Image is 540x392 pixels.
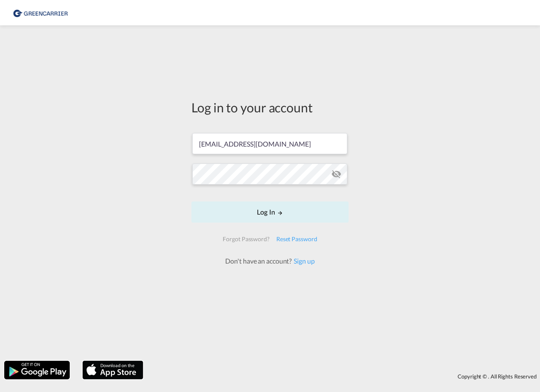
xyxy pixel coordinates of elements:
[273,231,321,247] div: Reset Password
[192,133,347,154] input: Enter email/phone number
[191,201,349,223] button: LOGIN
[292,257,314,265] a: Sign up
[191,98,349,116] div: Log in to your account
[216,256,324,266] div: Don't have an account?
[13,3,70,22] img: 1378a7308afe11ef83610d9e779c6b34.png
[147,369,540,384] div: Copyright © . All Rights Reserved
[82,360,144,380] img: apple.png
[3,360,71,380] img: google.png
[331,169,341,179] md-icon: icon-eye-off
[219,231,273,247] div: Forgot Password?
